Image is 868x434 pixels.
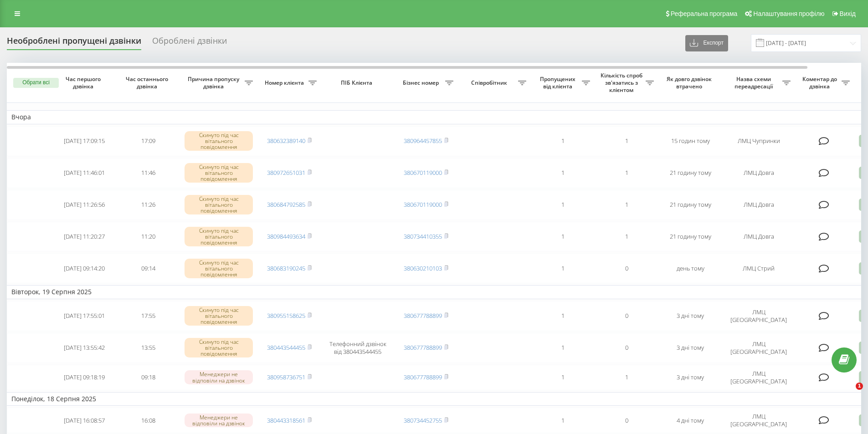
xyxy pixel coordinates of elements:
span: 1 [856,383,863,390]
td: ЛМЦ [GEOGRAPHIC_DATA] [722,333,795,363]
span: Налаштування профілю [753,10,824,17]
div: Скинуто під час вітального повідомлення [185,131,253,151]
span: Коментар до дзвінка [800,76,842,90]
div: Необроблені пропущені дзвінки [7,36,141,50]
a: 380984493634 [267,232,305,240]
td: ЛМЦ Чупринки [722,126,795,156]
a: 380734410355 [404,232,442,240]
iframe: Intercom live chat [837,383,859,404]
td: [DATE] 11:20:27 [52,222,116,252]
span: ПІБ Клієнта [329,79,386,87]
div: Менеджери не відповіли на дзвінок [185,370,253,384]
td: 17:09 [116,126,180,156]
td: ЛМЦ [GEOGRAPHIC_DATA] [722,365,795,390]
td: 09:14 [116,253,180,283]
td: 3 дні тому [658,301,722,331]
td: 21 годину тому [658,190,722,220]
span: Вихід [840,10,856,17]
td: 1 [595,158,658,188]
a: 380955158625 [267,311,305,320]
span: Час останнього дзвінка [123,76,173,90]
td: 17:55 [116,301,180,331]
td: день тому [658,253,722,283]
td: [DATE] 16:08:57 [52,408,116,433]
div: Менеджери не відповіли на дзвінок [185,414,253,427]
a: 380630210103 [404,264,442,272]
a: 380677788899 [404,343,442,352]
a: 380670119000 [404,200,442,209]
td: [DATE] 09:18:19 [52,365,116,390]
td: 0 [595,333,658,363]
span: Причина пропуску дзвінка [185,76,245,90]
a: 380684792585 [267,200,305,209]
button: Обрати всі [13,78,59,88]
td: 0 [595,408,658,433]
td: 21 годину тому [658,222,722,252]
td: 1 [531,222,595,252]
div: Скинуто під час вітального повідомлення [185,195,253,215]
span: Реферальна програма [671,10,738,17]
td: 11:20 [116,222,180,252]
div: Скинуто під час вітального повідомлення [185,306,253,326]
a: 380443544455 [267,343,305,352]
td: ЛМЦ Довга [722,190,795,220]
td: ЛМЦ Довга [722,222,795,252]
td: 1 [531,408,595,433]
td: 0 [595,301,658,331]
td: ЛМЦ Стрий [722,253,795,283]
td: 1 [595,365,658,390]
div: Скинуто під час вітального повідомлення [185,338,253,358]
td: [DATE] 17:55:01 [52,301,116,331]
a: 380964457855 [404,137,442,145]
td: 13:55 [116,333,180,363]
button: Експорт [685,35,728,51]
span: Назва схеми переадресації [727,76,782,90]
td: [DATE] 11:46:01 [52,158,116,188]
span: Номер клієнта [262,79,308,87]
div: Скинуто під час вітального повідомлення [185,227,253,247]
span: Бізнес номер [399,79,445,87]
td: 11:26 [116,190,180,220]
td: [DATE] 11:26:56 [52,190,116,220]
td: 1 [595,190,658,220]
a: 380443318561 [267,416,305,424]
td: ЛМЦ [GEOGRAPHIC_DATA] [722,301,795,331]
td: 3 дні тому [658,365,722,390]
td: [DATE] 13:55:42 [52,333,116,363]
td: Телефонний дзвінок від 380443544455 [321,333,394,363]
td: 11:46 [116,158,180,188]
span: Пропущених від клієнта [535,76,582,90]
a: 380972651031 [267,168,305,177]
td: 09:18 [116,365,180,390]
td: 1 [531,301,595,331]
td: 1 [531,190,595,220]
span: Кількість спроб зв'язатись з клієнтом [599,72,646,93]
td: 4 дні тому [658,408,722,433]
td: 1 [531,333,595,363]
td: 21 годину тому [658,158,722,188]
div: Оброблені дзвінки [152,36,227,50]
td: 1 [531,126,595,156]
td: 1 [595,126,658,156]
a: 380670119000 [404,168,442,177]
a: 380683190245 [267,264,305,272]
td: 1 [531,253,595,283]
div: Скинуто під час вітального повідомлення [185,163,253,183]
td: [DATE] 09:14:20 [52,253,116,283]
td: [DATE] 17:09:15 [52,126,116,156]
td: 15 годин тому [658,126,722,156]
a: 380677788899 [404,373,442,381]
span: Як довго дзвінок втрачено [666,76,715,90]
a: 380734452755 [404,416,442,424]
a: 380958736751 [267,373,305,381]
td: ЛМЦ [GEOGRAPHIC_DATA] [722,408,795,433]
a: 380677788899 [404,311,442,320]
span: Час першого дзвінка [60,76,109,90]
td: 1 [531,158,595,188]
a: 380632389140 [267,137,305,145]
td: 0 [595,253,658,283]
td: ЛМЦ Довга [722,158,795,188]
td: 1 [531,365,595,390]
td: 1 [595,222,658,252]
td: 16:08 [116,408,180,433]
